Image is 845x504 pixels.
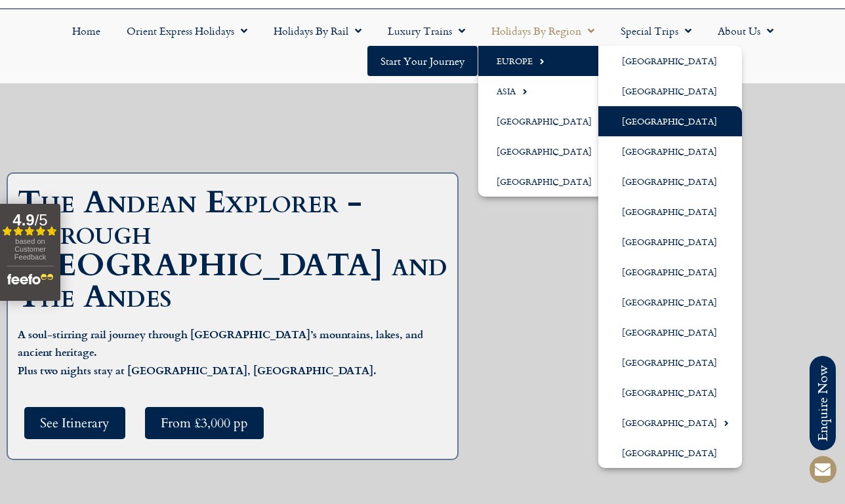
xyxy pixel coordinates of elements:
a: [GEOGRAPHIC_DATA] [598,408,742,438]
a: Luxury Trains [375,16,478,46]
a: [GEOGRAPHIC_DATA] [598,76,742,106]
a: From £3,000 pp [145,407,264,439]
nav: Menu [7,16,838,76]
a: Orient Express Holidays [113,16,260,46]
a: Start your Journey [367,46,478,76]
a: [GEOGRAPHIC_DATA] [598,46,742,76]
span: See Itinerary [40,415,110,431]
a: Special Trips [608,16,705,46]
a: Europe [478,46,617,76]
a: [GEOGRAPHIC_DATA] [598,438,742,468]
a: [GEOGRAPHIC_DATA] [478,166,617,197]
a: [GEOGRAPHIC_DATA] [598,166,742,197]
a: [GEOGRAPHIC_DATA] [598,227,742,257]
a: Home [59,16,113,46]
strong: A soul-stirring rail journey through [GEOGRAPHIC_DATA]’s mountains, lakes, and ancient heritage. ... [18,326,423,378]
a: [GEOGRAPHIC_DATA] [598,347,742,378]
a: See Itinerary [24,407,125,439]
span: From £3,000 pp [161,415,248,431]
ul: Europe [598,46,742,468]
a: [GEOGRAPHIC_DATA] [598,287,742,317]
a: Holidays by Rail [260,16,375,46]
a: About Us [705,16,787,46]
a: [GEOGRAPHIC_DATA] [598,317,742,347]
a: [GEOGRAPHIC_DATA] [598,378,742,408]
a: Asia [478,76,617,106]
a: Holidays by Region [478,16,608,46]
a: [GEOGRAPHIC_DATA] [478,106,617,136]
h1: The Andean Explorer - Through [GEOGRAPHIC_DATA] and The Andes [18,187,454,313]
a: [GEOGRAPHIC_DATA] [598,136,742,166]
a: [GEOGRAPHIC_DATA] [478,136,617,166]
a: [GEOGRAPHIC_DATA] [598,197,742,227]
a: [GEOGRAPHIC_DATA] [598,257,742,287]
a: [GEOGRAPHIC_DATA] [598,106,742,136]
